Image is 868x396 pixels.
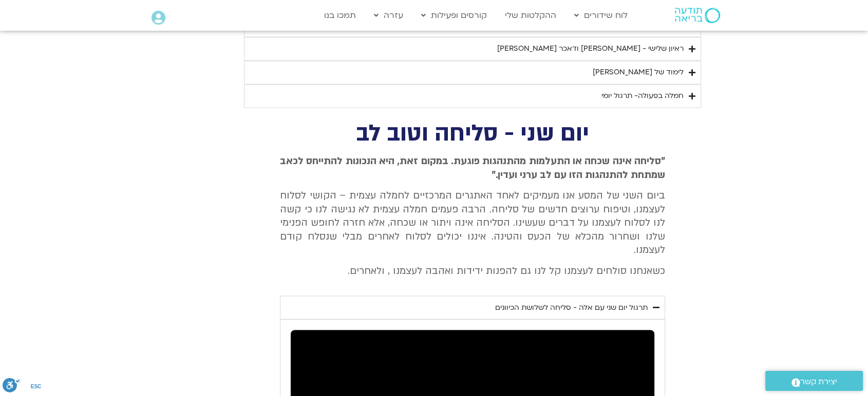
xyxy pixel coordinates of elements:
a: תמכו בנו [319,6,361,25]
div: ראיון שלישי - [PERSON_NAME] ודאכר [PERSON_NAME] [497,43,684,55]
span: ביום השני של המסע אנו מעמיקים לאחד האתגרים המרכזיים לחמלה עצמית – הקושי לסלוח לעצמנו, וטיפוח ערוצ... [280,189,665,256]
div: לימוד של [PERSON_NAME] [593,66,684,78]
a: לוח שידורים [569,6,633,25]
a: ההקלטות שלי [500,6,561,25]
a: יצירת קשר [765,371,863,391]
div: חמלה בפעולה- תרגול יומי [601,90,684,102]
p: כשאנחנו סולחים לעצמנו קל לנו גם להפנות ידידות ואהבה לעצמנו , ולאחרים. [280,264,665,278]
span: "סליחה אינה שכחה או התעלמות מהתנהגות פוגעת. במקום זאת, היא הנכונות להתייחס לכאב שמתחת להתנהגות הז... [280,154,665,181]
img: תודעה בריאה [675,8,720,23]
summary: חמלה בפעולה- תרגול יומי [244,84,701,108]
h2: יום שני - סליחה וטוב לב [280,123,665,144]
summary: ראיון שלישי - [PERSON_NAME] ודאכר [PERSON_NAME] [244,37,701,61]
summary: לימוד של [PERSON_NAME] [244,61,701,84]
summary: תרגול יום שני עם אלה - סליחה לשלושת הכיוונים [280,295,665,319]
a: קורסים ופעילות [416,6,492,25]
div: תרגול יום שני עם אלה - סליחה לשלושת הכיוונים [495,301,648,313]
a: עזרה [369,6,408,25]
span: יצירת קשר [800,375,837,389]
